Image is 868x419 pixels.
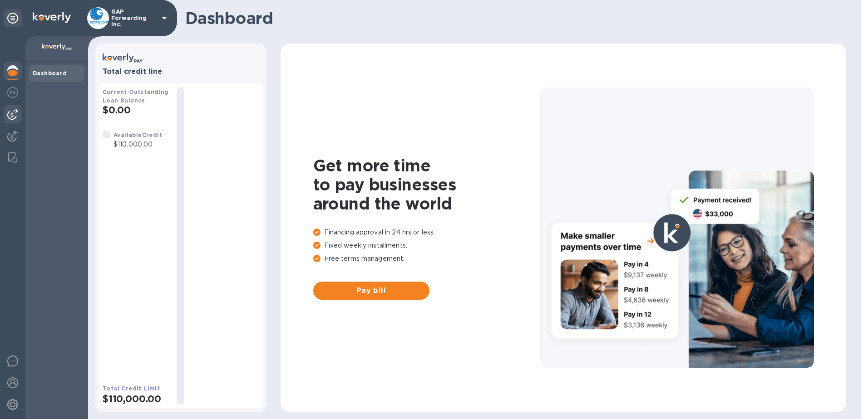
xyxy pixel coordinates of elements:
b: Dashboard [33,70,67,77]
b: Total Credit Limit [103,385,160,392]
img: Foreign exchange [7,87,18,98]
p: Financing approval in 24 hrs or less. [313,228,540,237]
h1: Dashboard [185,9,842,28]
div: Unpin categories [4,9,22,27]
h2: $0.00 [103,104,170,116]
b: Available Credit [113,132,162,138]
p: GAP Forwarding Inc. [111,9,157,28]
b: Current Outstanding Loan Balance [103,88,169,104]
h1: Get more time to pay businesses around the world [313,156,540,213]
img: Logo [33,12,71,23]
button: Pay bill [313,282,429,300]
span: Pay bill [321,285,422,296]
h3: Total credit line [103,68,259,76]
p: Fixed weekly installments. [313,241,540,250]
p: Free terms management. [313,254,540,263]
h2: $110,000.00 [103,393,170,404]
p: $110,000.00 [113,140,162,149]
